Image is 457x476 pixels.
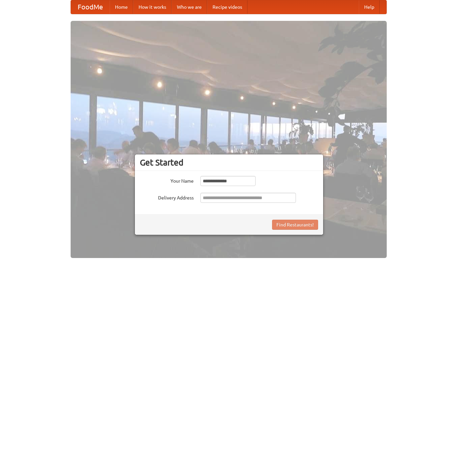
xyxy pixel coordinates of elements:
[172,0,207,14] a: Who we are
[71,0,110,14] a: FoodMe
[359,0,380,14] a: Help
[140,176,194,184] label: Your Name
[207,0,247,14] a: Recipe videos
[133,0,172,14] a: How it works
[140,193,194,201] label: Delivery Address
[140,157,318,168] h3: Get Started
[272,220,318,230] button: Find Restaurants!
[110,0,133,14] a: Home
